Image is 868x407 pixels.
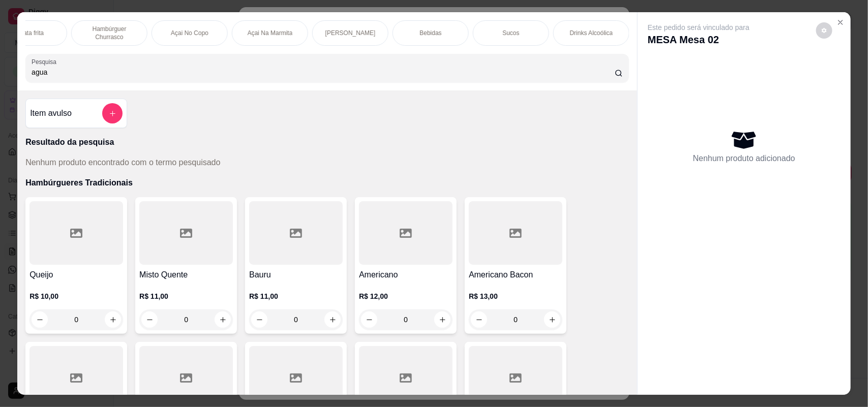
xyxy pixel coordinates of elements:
[105,311,121,328] button: increase-product-quantity
[25,177,629,189] p: Hambúrgueres Tradicionais
[171,29,208,37] p: Açai No Copo
[324,311,341,328] button: increase-product-quantity
[471,311,487,328] button: decrease-product-quantity
[434,311,451,328] button: increase-product-quantity
[25,136,629,148] p: Resultado da pesquisa
[544,311,560,328] button: increase-product-quantity
[469,291,562,301] p: R$ 13,00
[816,22,832,39] button: decrease-product-quantity
[648,22,750,33] p: Este pedido será vinculado para
[80,25,139,41] p: Hambúrguer Churrasco
[325,29,376,37] p: [PERSON_NAME]
[25,156,220,169] p: Nenhum produto encontrado com o termo pesquisado
[32,311,48,328] button: decrease-product-quantity
[648,33,750,47] p: MESA Mesa 02
[248,29,293,37] p: Açai Na Marmita
[141,311,158,328] button: decrease-product-quantity
[693,152,795,165] p: Nenhum produto adicionado
[361,311,377,328] button: decrease-product-quantity
[570,29,613,37] p: Drinks Alcoólica
[139,291,233,301] p: R$ 11,00
[420,29,441,37] p: Bebidas
[29,269,123,281] h4: Queijo
[14,29,44,37] p: Batata frita
[29,291,123,301] p: R$ 10,00
[30,107,72,119] h4: Item avulso
[249,291,343,301] p: R$ 11,00
[359,269,453,281] h4: Americano
[359,291,453,301] p: R$ 12,00
[249,269,343,281] h4: Bauru
[215,311,231,328] button: increase-product-quantity
[32,67,615,77] input: Pesquisa
[832,14,849,30] button: Close
[102,103,123,123] button: add-separate-item
[32,57,60,66] label: Pesquisa
[251,311,267,328] button: decrease-product-quantity
[502,29,519,37] p: Sucos
[139,269,233,281] h4: Misto Quente
[469,269,562,281] h4: Americano Bacon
